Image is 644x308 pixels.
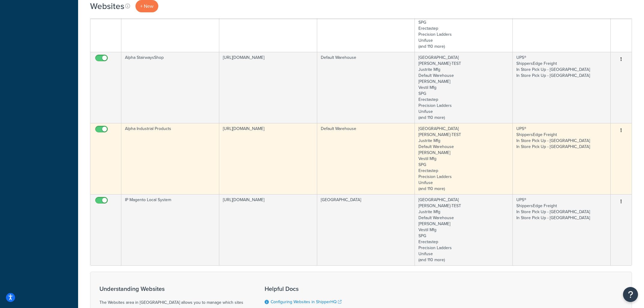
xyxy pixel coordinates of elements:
[265,285,373,292] h3: Helpful Docs
[140,3,153,10] span: + New
[219,194,317,265] td: [URL][DOMAIN_NAME]
[90,0,124,12] h1: Websites
[623,287,638,302] button: Open Resource Center
[317,194,415,265] td: [GEOGRAPHIC_DATA]
[415,194,513,265] td: [GEOGRAPHIC_DATA] [PERSON_NAME]-TEST Justrite Mfg Default Warehouse [PERSON_NAME] Vestil Mfg SPG ...
[271,299,342,305] a: Configuring Websites in ShipperHQ
[121,194,219,265] td: IP Magento Local System
[219,123,317,194] td: [URL][DOMAIN_NAME]
[513,52,611,123] td: UPS® ShippersEdge Freight In Store Pick Up - [GEOGRAPHIC_DATA] In Store Pick Up - [GEOGRAPHIC_DATA]
[99,285,250,292] h3: Understanding Websites
[317,52,415,123] td: Default Warehouse
[415,123,513,194] td: [GEOGRAPHIC_DATA] [PERSON_NAME]-TEST Justrite Mfg Default Warehouse [PERSON_NAME] Vestil Mfg SPG ...
[317,123,415,194] td: Default Warehouse
[513,123,611,194] td: UPS® ShippersEdge Freight In Store Pick Up - [GEOGRAPHIC_DATA] In Store Pick Up - [GEOGRAPHIC_DATA]
[513,194,611,265] td: UPS® ShippersEdge Freight In Store Pick Up - [GEOGRAPHIC_DATA] In Store Pick Up - [GEOGRAPHIC_DATA]
[219,52,317,123] td: [URL][DOMAIN_NAME]
[415,52,513,123] td: [GEOGRAPHIC_DATA] [PERSON_NAME]-TEST Justrite Mfg Default Warehouse [PERSON_NAME] Vestil Mfg SPG ...
[121,123,219,194] td: Alpha Industrial Products
[121,52,219,123] td: Alpha StairwaysShop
